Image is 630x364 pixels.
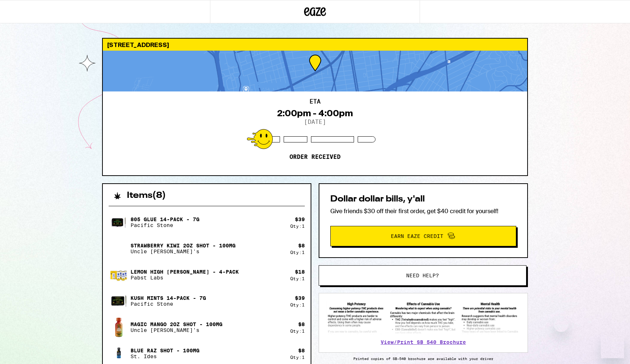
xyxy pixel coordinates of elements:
[127,191,166,200] h2: Items ( 8 )
[381,339,466,345] a: View/Print SB 540 Brochure
[131,327,222,333] p: Uncle [PERSON_NAME]'s
[290,355,305,360] div: Qty: 1
[554,317,568,332] iframe: Close message
[289,153,341,161] p: Order received
[295,295,305,301] div: $ 39
[131,348,199,353] p: Blue Raz Shot - 100mg
[109,291,129,311] img: Kush Mints 14-Pack - 7g
[326,301,520,334] img: SB 540 Brochure preview
[109,238,129,259] img: Strawberry Kiwi 2oz Shot - 100mg
[290,250,305,255] div: Qty: 1
[131,222,199,228] p: Pacific Stone
[290,302,305,307] div: Qty: 1
[406,273,439,278] span: Need help?
[131,353,199,359] p: St. Ides
[131,275,239,281] p: Pabst Labs
[298,243,305,248] div: $ 8
[298,321,305,327] div: $ 8
[131,269,239,275] p: Lemon High [PERSON_NAME] - 4-Pack
[103,39,527,51] div: [STREET_ADDRESS]
[295,269,305,275] div: $ 18
[109,317,129,337] img: Magic Mango 2oz Shot - 100mg
[330,195,516,204] h2: Dollar dollar bills, y'all
[319,356,528,361] p: Printed copies of SB-540 brochure are available with your driver
[109,212,129,232] img: 805 Glue 14-Pack - 7g
[131,248,236,254] p: Uncle [PERSON_NAME]'s
[391,234,443,239] span: Earn Eaze Credit
[330,207,516,215] p: Give friends $30 off their first order, get $40 credit for yourself!
[319,265,526,286] button: Need help?
[295,216,305,222] div: $ 39
[330,226,516,246] button: Earn Eaze Credit
[131,295,206,301] p: Kush Mints 14-Pack - 7g
[290,329,305,333] div: Qty: 1
[131,216,199,222] p: 805 Glue 14-Pack - 7g
[131,301,206,307] p: Pacific Stone
[131,321,222,327] p: Magic Mango 2oz Shot - 100mg
[131,243,236,248] p: Strawberry Kiwi 2oz Shot - 100mg
[310,99,320,105] h2: ETA
[109,343,129,364] img: Blue Raz Shot - 100mg
[277,108,353,118] div: 2:00pm - 4:00pm
[290,276,305,281] div: Qty: 1
[298,348,305,353] div: $ 8
[601,335,624,358] iframe: Button to launch messaging window
[290,224,305,228] div: Qty: 1
[109,265,129,285] img: Lemon High Seltzer - 4-Pack
[304,118,326,125] p: [DATE]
